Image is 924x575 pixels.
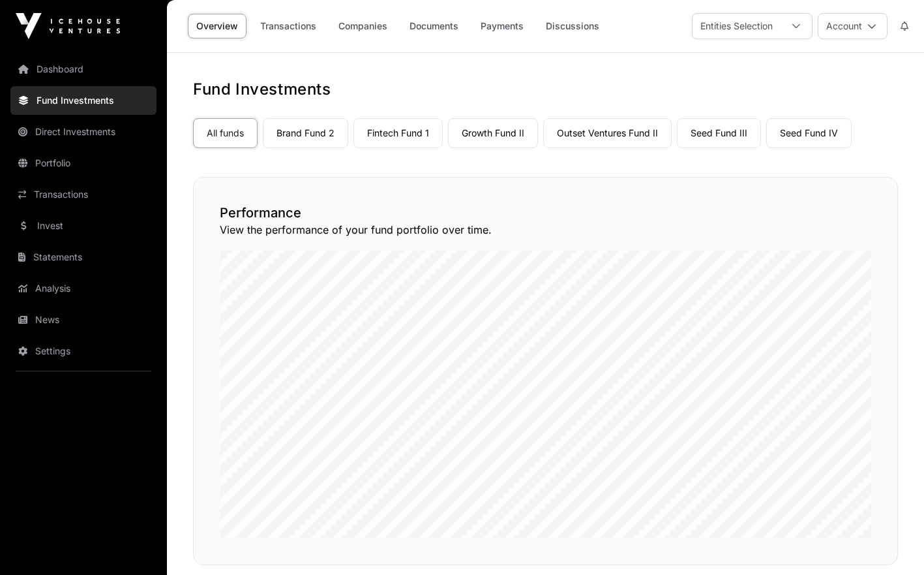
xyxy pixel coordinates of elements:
a: Transactions [252,14,325,39]
a: Documents [401,14,467,39]
a: Overview [188,14,246,39]
a: Payments [472,14,532,39]
a: Brand Fund 2 [263,118,348,148]
a: Seed Fund IV [766,118,852,148]
img: Icehouse Ventures Logo [16,13,120,39]
a: News [10,305,156,334]
p: View the performance of your fund portfolio over time. [220,222,871,238]
a: Growth Fund II [448,118,538,148]
a: Seed Fund III [677,118,761,148]
a: All funds [193,118,258,148]
a: Statements [10,243,156,272]
a: Transactions [10,180,156,209]
a: Invest [10,211,156,240]
a: Outset Ventures Fund II [543,118,672,148]
a: Portfolio [10,149,156,178]
a: Dashboard [10,55,156,84]
a: Settings [10,337,156,365]
div: Entities Selection [693,14,781,39]
h1: Fund Investments [193,79,898,100]
a: Discussions [537,14,608,39]
a: Fintech Fund 1 [353,118,443,148]
a: Analysis [10,274,156,303]
button: Account [818,13,887,39]
h2: Performance [220,204,871,222]
a: Fund Investments [10,86,156,115]
a: Direct Investments [10,117,156,146]
a: Companies [330,14,396,39]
